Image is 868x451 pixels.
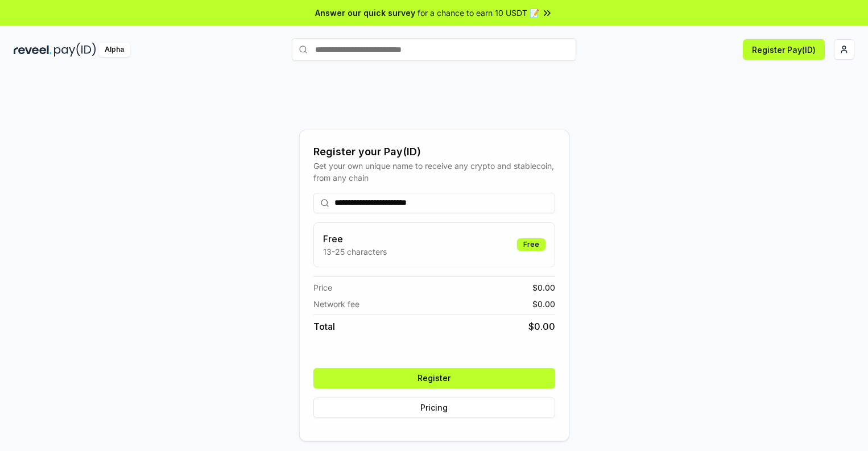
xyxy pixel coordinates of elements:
[418,7,539,19] span: for a chance to earn 10 USDT 📝
[313,144,555,160] div: Register your Pay(ID)
[54,43,96,57] img: pay_id
[313,282,332,293] span: Price
[313,368,555,388] button: Register
[313,298,359,310] span: Network fee
[532,298,555,310] span: $ 0.00
[313,398,555,418] button: Pricing
[517,238,545,251] div: Free
[315,7,415,19] span: Answer our quick survey
[313,160,555,184] div: Get your own unique name to receive any crypto and stablecoin, from any chain
[323,232,387,246] h3: Free
[98,43,130,57] div: Alpha
[14,43,52,57] img: reveel_dark
[323,246,387,258] p: 13-25 characters
[532,282,555,293] span: $ 0.00
[313,320,335,333] span: Total
[528,320,555,333] span: $ 0.00
[743,39,825,60] button: Register Pay(ID)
